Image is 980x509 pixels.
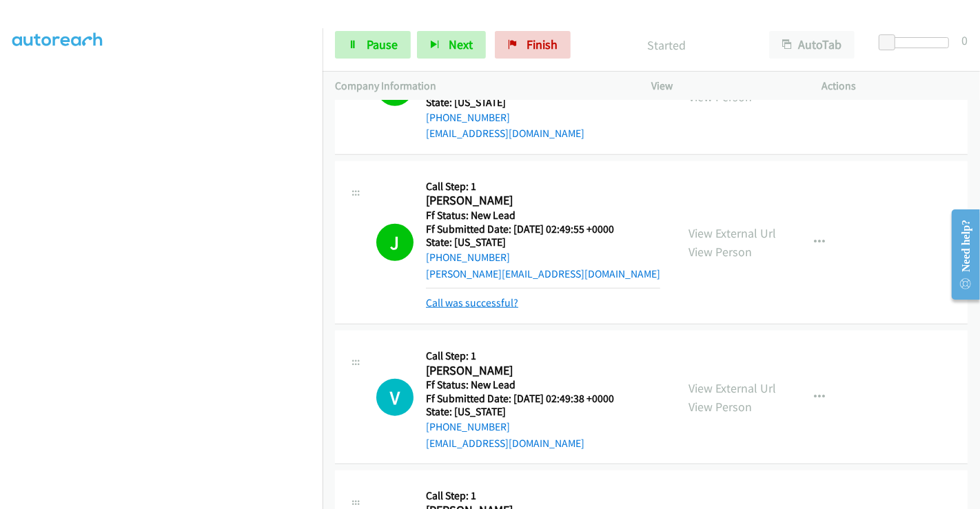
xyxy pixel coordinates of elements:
[449,37,473,52] span: Next
[941,200,980,309] iframe: Resource Center
[335,78,626,94] p: Company Information
[335,31,411,59] a: Pause
[426,405,631,419] h5: State: [US_STATE]
[367,37,398,52] span: Pause
[961,31,968,50] div: 0
[426,96,631,110] h5: State: [US_STATE]
[688,380,776,396] a: View External Url
[688,244,752,260] a: View Person
[426,193,631,209] h2: [PERSON_NAME]
[376,224,414,261] h1: J
[822,78,968,94] p: Actions
[376,379,414,416] div: The call is yet to be attempted
[426,180,660,194] h5: Call Step: 1
[426,209,660,222] h5: Ff Status: New Lead
[426,420,510,433] a: [PHONE_NUMBER]
[426,296,518,309] a: Call was successful?
[417,31,486,59] button: Next
[688,225,776,241] a: View External Url
[426,349,631,363] h5: Call Step: 1
[426,489,631,503] h5: Call Step: 1
[426,267,660,280] a: [PERSON_NAME][EMAIL_ADDRESS][DOMAIN_NAME]
[589,36,744,54] p: Started
[426,437,584,450] a: [EMAIL_ADDRESS][DOMAIN_NAME]
[426,222,660,236] h5: Ff Submitted Date: [DATE] 02:49:55 +0000
[426,363,631,379] h2: [PERSON_NAME]
[376,379,414,416] h1: V
[426,236,660,249] h5: State: [US_STATE]
[426,251,510,264] a: [PHONE_NUMBER]
[426,111,510,124] a: [PHONE_NUMBER]
[886,37,949,48] div: Delay between calls (in seconds)
[426,378,631,392] h5: Ff Status: New Lead
[495,31,571,59] a: Finish
[527,37,558,52] span: Finish
[426,392,631,406] h5: Ff Submitted Date: [DATE] 02:49:38 +0000
[688,399,752,415] a: View Person
[769,31,855,59] button: AutoTab
[651,78,797,94] p: View
[426,127,584,140] a: [EMAIL_ADDRESS][DOMAIN_NAME]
